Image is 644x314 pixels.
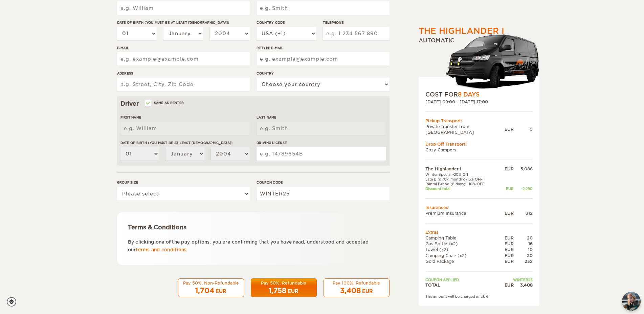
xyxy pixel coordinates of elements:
[425,177,498,182] td: Late Bird (0-1 month): -15% OFF
[425,235,498,241] td: Camping Table
[146,100,184,106] label: Same as renter
[216,288,226,295] div: EUR
[514,253,533,258] div: 20
[195,287,214,295] span: 1,704
[446,32,539,91] img: stor-stuttur-old-new-5.png
[120,122,250,135] input: e.g. William
[514,127,533,132] div: 0
[514,282,533,288] div: 3,408
[498,187,514,191] div: EUR
[257,52,389,66] input: e.g. example@example.com
[323,27,389,40] input: e.g. 1 234 567 890
[257,147,386,161] input: e.g. 14789654B
[425,258,498,264] td: Gold Package
[328,280,385,286] div: Pay 100%, Refundable
[120,100,386,108] div: Driver
[323,20,389,25] label: Telephone
[425,247,498,253] td: Towel (x2)
[498,166,514,172] div: EUR
[425,99,533,105] div: [DATE] 09:00 - [DATE] 17:00
[425,253,498,258] td: Camping Chair (x2)
[425,142,533,147] div: Drop Off Transport:
[498,258,514,264] div: EUR
[498,235,514,241] div: EUR
[514,166,533,172] div: 5,088
[425,166,498,172] td: The Highlander I
[425,182,498,187] td: Rental Period (8 days): -10% OFF
[146,102,150,106] input: Same as renter
[128,223,379,231] div: Terms & Conditions
[257,20,316,25] label: Country Code
[257,115,386,120] label: Last Name
[425,147,533,153] td: Cozy Campers
[622,292,641,311] button: chat-button
[419,37,539,91] div: Automatic
[425,187,498,191] td: Discount total
[257,1,389,15] input: e.g. Smith
[257,71,389,76] label: Country
[425,277,498,282] td: Coupon applied
[514,235,533,241] div: 20
[425,118,533,124] div: Pickup Transport:
[117,180,250,185] label: Group size
[257,180,389,185] label: Coupon code
[257,45,389,50] label: Retype E-mail
[324,278,390,297] button: Pay 100%, Refundable 3,408 EUR
[425,294,533,299] div: The amount will be charged in EUR
[117,71,250,76] label: Address
[128,238,379,254] p: By clicking one of the pay options, you are confirming that you have read, understood and accepte...
[498,247,514,253] div: EUR
[425,91,533,99] div: COST FOR
[362,288,373,295] div: EUR
[7,297,21,307] a: Cookie settings
[120,115,250,120] label: First Name
[419,25,504,37] div: The Highlander I
[425,241,498,247] td: Gas Bottle (x2)
[514,210,533,216] div: 312
[117,52,250,66] input: e.g. example@example.com
[178,278,244,297] button: Pay 50%, Non-Refundable 1,704 EUR
[257,140,386,145] label: Driving License
[288,288,298,295] div: EUR
[514,247,533,253] div: 10
[622,292,641,311] img: Freyja at Cozy Campers
[425,205,533,210] td: Insurances
[136,247,186,252] a: terms and conditions
[117,1,250,15] input: e.g. William
[498,282,514,288] div: EUR
[425,210,498,216] td: Premium Insurance
[425,172,498,177] td: Winter Special -20% Off
[498,210,514,216] div: EUR
[505,127,514,132] div: EUR
[255,280,312,286] div: Pay 50%, Refundable
[340,287,361,295] span: 3,408
[498,253,514,258] div: EUR
[269,287,286,295] span: 1,758
[425,229,533,235] td: Extras
[514,187,533,191] div: -2,290
[117,78,250,91] input: e.g. Street, City, Zip Code
[514,241,533,247] div: 16
[251,278,317,297] button: Pay 50%, Refundable 1,758 EUR
[182,280,240,286] div: Pay 50%, Non-Refundable
[458,91,480,98] span: 8 Days
[425,124,505,135] td: Private transfer from [GEOGRAPHIC_DATA]
[120,140,250,145] label: Date of birth (You must be at least [DEMOGRAPHIC_DATA])
[514,258,533,264] div: 232
[498,277,533,282] td: WINTER25
[425,282,498,288] td: TOTAL
[498,241,514,247] div: EUR
[117,45,250,50] label: E-mail
[117,20,250,25] label: Date of birth (You must be at least [DEMOGRAPHIC_DATA])
[257,122,386,135] input: e.g. Smith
